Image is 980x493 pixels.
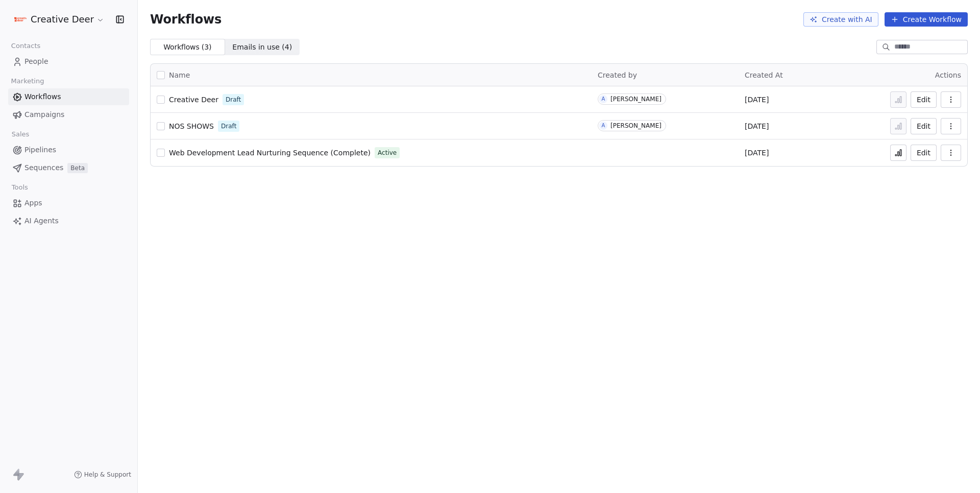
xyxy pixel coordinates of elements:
div: A [602,95,605,103]
div: [PERSON_NAME] [610,96,661,103]
span: Emails in use ( 4 ) [232,42,292,53]
span: Creative Deer [31,13,94,26]
a: Help & Support [74,471,131,479]
span: Tools [7,180,32,195]
span: Sales [7,127,34,142]
a: AI Agents [8,213,129,229]
a: Workflows [8,88,129,105]
a: NOS SHOWS [169,121,214,131]
button: Create with AI [803,12,878,27]
span: Help & Support [84,471,131,479]
span: Workflows [150,12,222,27]
img: Logo%20CD1.pdf%20(1).png [14,13,27,26]
span: Name [169,70,190,81]
span: NOS SHOWS [169,122,214,130]
button: Creative Deer [12,11,107,28]
span: [DATE] [745,148,769,158]
span: Sequences [24,162,63,173]
button: Edit [911,118,937,134]
span: Created by [598,71,637,79]
a: Web Development Lead Nurturing Sequence (Complete) [169,148,371,158]
span: Beta [67,163,88,173]
span: Draft [226,95,241,104]
span: Active [378,148,397,157]
span: Creative Deer [169,96,218,104]
span: Actions [935,71,961,79]
span: [DATE] [745,121,769,131]
span: [DATE] [745,95,769,105]
a: Apps [8,195,129,212]
span: Created At [745,71,783,79]
a: SequencesBeta [8,159,129,176]
div: [PERSON_NAME] [610,122,661,129]
span: AI Agents [24,216,59,226]
span: Apps [24,198,42,208]
span: Marketing [7,74,48,89]
span: Campaigns [24,109,64,120]
button: Edit [911,145,937,161]
span: Workflows [24,91,61,102]
a: Campaigns [8,106,129,123]
span: People [24,56,48,67]
span: Draft [221,122,236,131]
div: A [602,122,605,130]
button: Create Workflow [885,12,968,27]
a: Pipelines [8,142,129,158]
button: Edit [911,91,937,108]
a: Creative Deer [169,95,218,105]
a: People [8,53,129,70]
span: Contacts [7,38,45,54]
span: Pipelines [24,145,56,155]
span: Web Development Lead Nurturing Sequence (Complete) [169,149,371,157]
